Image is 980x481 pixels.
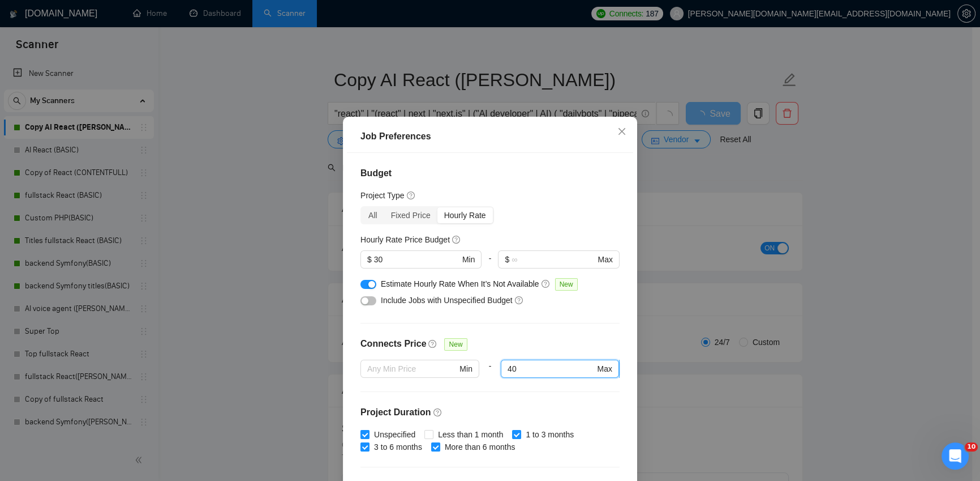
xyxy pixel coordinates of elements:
div: Job Preferences [360,130,620,143]
span: 1 to 3 months [521,428,578,441]
input: ∞ [512,253,595,266]
span: Less than 1 month [433,428,508,441]
input: Any Max Price [508,363,595,375]
span: close [617,127,626,136]
div: All [362,207,384,223]
span: Min [459,363,472,375]
div: Fixed Price [384,207,437,223]
input: 0 [374,253,460,266]
span: Estimate Hourly Rate When It’s Not Available [381,279,539,288]
span: Max [598,253,613,266]
div: Hourly Rate [437,207,493,223]
h5: Project Type [360,189,405,202]
span: New [444,338,467,351]
span: Include Jobs with Unspecified Budget [381,296,513,305]
span: question-circle [433,408,442,417]
h5: Hourly Rate Price Budget [360,233,450,246]
h4: Connects Price [360,337,426,351]
span: $ [505,253,509,266]
span: question-circle [452,235,461,244]
input: Any Min Price [367,363,457,375]
div: - [479,360,501,391]
iframe: Intercom live chat [942,442,969,470]
span: Unspecified [369,428,420,441]
h4: Project Duration [360,406,620,419]
span: 10 [965,442,978,452]
span: More than 6 months [440,441,520,453]
span: question-circle [407,191,416,200]
span: 3 to 6 months [369,441,427,453]
span: question-circle [428,339,437,348]
span: New [555,278,578,291]
div: - [482,250,498,278]
span: question-circle [515,296,524,305]
span: $ [367,253,372,266]
button: Close [607,117,637,147]
span: question-circle [541,279,551,288]
h4: Budget [360,167,620,180]
span: Max [598,363,612,375]
span: Min [462,253,475,266]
